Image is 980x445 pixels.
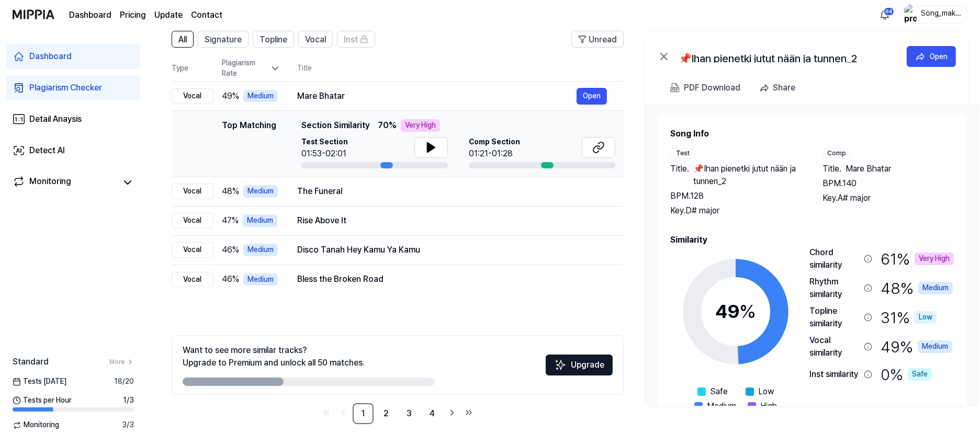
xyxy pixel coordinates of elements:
div: 01:53-02:01 [301,147,348,160]
a: Dashboard [6,44,140,69]
button: Share [755,77,804,98]
a: Go to last page [461,405,476,420]
span: 47 % [222,214,239,227]
span: Low [758,385,774,398]
div: Rise Above It [297,214,607,227]
span: High [760,400,777,413]
div: Vocal [172,213,213,229]
div: Medium [243,273,278,286]
h2: Similarity [670,234,954,246]
a: 1 [353,403,374,424]
div: PDF Download [684,81,740,95]
button: Unread [571,31,624,48]
div: Plagiarism Checker [29,82,102,94]
img: profile [904,4,917,25]
a: 3 [399,403,420,424]
div: The Funeral [297,185,607,198]
div: 01:21-01:28 [469,147,520,160]
div: Key. D# major [670,204,802,217]
div: Medium [243,185,278,198]
button: 알림64 [876,6,893,23]
div: Song_maker_44 [920,8,961,20]
div: 0 % [881,363,932,385]
a: Detect AI [6,138,140,163]
img: PDF Download [670,83,680,93]
button: Inst [337,31,375,48]
div: Share [773,81,795,95]
button: Vocal [298,31,333,48]
th: Title [297,56,624,81]
span: Comp Section [469,137,520,147]
div: Medium [243,244,278,256]
div: Medium [918,340,952,353]
div: 48 % [881,276,953,301]
div: Test [670,149,695,158]
button: PDF Download [668,77,742,98]
span: All [178,33,187,46]
div: Detect AI [29,144,65,157]
span: Medium [707,400,736,413]
span: Tests per Hour [13,395,72,406]
h2: Song Info [670,128,954,140]
span: 46 % [222,244,239,256]
div: Vocal [172,88,213,104]
a: Plagiarism Checker [6,75,140,100]
a: Contact [191,9,222,21]
span: Tests [DATE] [13,376,66,387]
div: Dashboard [29,50,72,63]
th: Type [172,56,213,82]
div: Detail Anaysis [29,113,82,125]
span: 49 % [222,90,239,102]
a: 4 [422,403,443,424]
span: Section Similarity [301,119,369,132]
span: 46 % [222,273,239,286]
span: Safe [710,385,728,398]
span: 48 % [222,185,239,198]
span: Monitoring [13,420,59,430]
div: Open [930,51,948,62]
div: Comp [823,149,851,158]
div: Very High [401,119,440,132]
span: Test Section [301,137,348,147]
a: Go to next page [445,405,459,420]
div: Topline similarity [809,305,860,330]
button: Signature [198,31,249,48]
a: Dashboard [69,9,111,21]
span: Standard [13,356,49,368]
button: Topline [253,31,294,48]
span: 18 / 20 [114,376,134,387]
div: 49 % [881,334,952,359]
div: Medium [243,214,277,227]
button: profileSong_maker_44 [900,6,967,24]
a: Go to previous page [336,405,351,420]
div: 31 % [881,305,937,330]
span: Topline [260,33,287,46]
button: Open [907,46,956,67]
div: Very High [915,253,954,265]
span: Title . [670,163,689,188]
span: 1 / 3 [123,395,134,406]
div: BPM. 128 [670,190,802,202]
div: 64 [884,7,894,16]
button: Upgrade [546,355,613,375]
a: Monitoring [13,175,117,190]
div: Want to see more similar tracks? Upgrade to Premium and unlock all 50 matches. [183,344,365,369]
span: 70 % [378,119,397,132]
div: Disco Tanah Hey Kamu Ya Kamu [297,244,607,256]
div: Bless the Broken Road [297,273,607,286]
div: Medium [918,282,953,294]
button: Pricing [120,9,146,21]
div: 📌Ihan pienetki jutut nään ja tunnen_2 [679,50,888,63]
button: Open [577,88,607,105]
span: Mare Bhatar [846,163,891,175]
button: All [172,31,194,48]
div: 61 % [881,246,954,271]
div: Rhythm similarity [809,276,860,301]
div: 49 [715,298,756,326]
div: Key. A# major [823,192,954,204]
span: Title . [823,163,841,175]
a: 2 [376,403,397,424]
span: Inst [344,33,358,46]
div: Vocal [172,184,213,199]
div: Vocal [172,242,213,258]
